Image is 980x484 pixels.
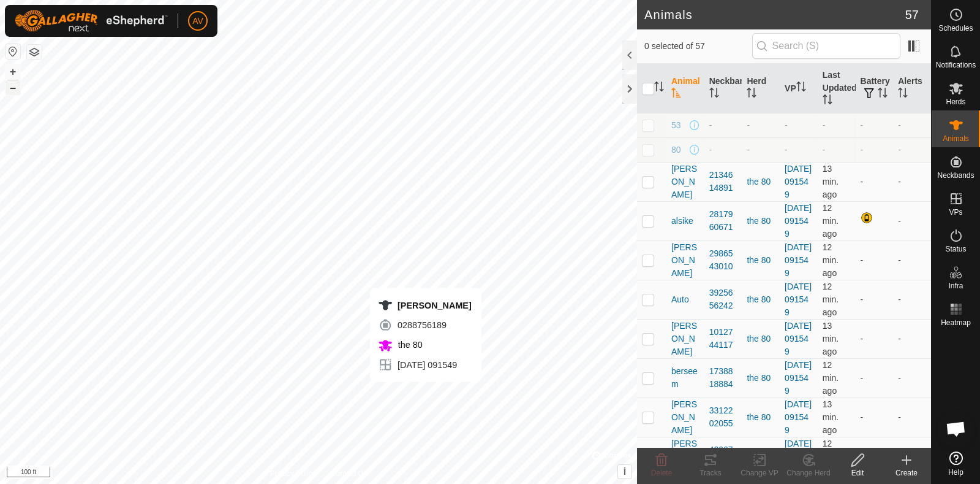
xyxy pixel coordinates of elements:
td: - [856,437,894,476]
img: Gallagher Logo [15,10,168,32]
div: the 80 [747,372,775,385]
th: Alerts [893,64,931,113]
span: Notifications [936,61,976,69]
a: [DATE] 091549 [785,321,812,356]
div: 4206704896 [709,444,737,469]
span: Help [948,469,963,476]
input: Search (S) [752,33,900,59]
app-display-virtual-paddock-transition: - [785,120,788,130]
button: + [6,64,20,79]
span: - [823,145,826,155]
span: 53 [671,119,681,132]
div: the 80 [747,215,775,228]
button: Reset Map [6,44,20,59]
p-sorticon: Activate to sort [671,90,681,99]
div: the 80 [747,411,775,424]
span: Oct 9, 2025, 7:07 AM [823,164,839,199]
div: Edit [833,467,882,478]
div: 1012744117 [709,326,737,351]
div: the 80 [747,175,775,188]
div: [DATE] 091549 [378,358,472,372]
div: - [709,144,737,156]
td: - [893,113,931,137]
span: i [624,466,626,477]
div: 2134614891 [709,169,737,194]
span: [PERSON_NAME] [671,320,699,358]
button: Map Layers [27,45,42,60]
span: Oct 9, 2025, 7:08 AM [823,439,839,474]
span: 0 selected of 57 [644,40,752,53]
p-sorticon: Activate to sort [898,90,908,99]
a: [DATE] 091549 [785,439,812,474]
div: 3312202055 [709,404,737,430]
span: Herds [946,98,965,106]
td: - [893,137,931,162]
span: VPs [949,209,962,216]
a: [DATE] 091549 [785,242,812,278]
p-sorticon: Activate to sort [747,90,756,99]
div: - [709,119,737,132]
td: - [893,398,931,437]
td: - [893,201,931,240]
td: - [893,280,931,319]
div: - [747,119,775,132]
a: [DATE] 091549 [785,399,812,435]
p-sorticon: Activate to sort [878,90,888,99]
div: 3925656242 [709,286,737,312]
span: Delete [651,469,673,477]
p-sorticon: Activate to sort [823,96,832,106]
button: – [6,80,20,95]
span: Oct 9, 2025, 7:08 AM [823,242,839,278]
h2: Animals [644,7,905,22]
div: the 80 [747,332,775,345]
p-sorticon: Activate to sort [796,83,806,93]
div: Change Herd [784,467,833,478]
span: Oct 9, 2025, 7:08 AM [823,203,839,239]
div: Open chat [938,410,974,447]
a: [DATE] 091549 [785,164,812,199]
div: the 80 [747,293,775,306]
span: - [823,120,826,130]
td: - [856,137,894,162]
span: Auto [671,293,689,306]
span: Schedules [938,25,973,32]
span: [PERSON_NAME] [671,163,699,201]
a: Contact Us [331,468,367,479]
td: - [856,398,894,437]
th: Battery [856,64,894,113]
div: 0288756189 [378,318,472,332]
div: 1738818884 [709,365,737,391]
a: [DATE] 091549 [785,203,812,239]
a: [DATE] 091549 [785,360,812,396]
div: Tracks [686,467,735,478]
a: [DATE] 091549 [785,282,812,317]
span: alsike [671,215,693,228]
span: AV [192,15,203,28]
span: Animals [943,135,969,142]
th: Animal [666,64,704,113]
div: - [747,144,775,156]
button: i [618,465,631,478]
p-sorticon: Activate to sort [709,90,719,99]
div: Create [882,467,931,478]
td: - [893,162,931,201]
span: Heatmap [941,319,971,326]
td: - [856,280,894,319]
td: - [856,319,894,358]
app-display-virtual-paddock-transition: - [785,145,788,155]
span: berseem [671,365,699,391]
div: Change VP [735,467,784,478]
span: the 80 [395,340,423,350]
th: Neckband [704,64,742,113]
span: Oct 9, 2025, 7:07 AM [823,399,839,435]
span: [PERSON_NAME] [671,437,699,476]
td: - [893,437,931,476]
td: - [856,358,894,398]
td: - [856,113,894,137]
a: Privacy Policy [270,468,316,479]
a: Help [932,447,980,481]
span: Status [945,245,966,253]
span: [PERSON_NAME] [671,241,699,280]
td: - [893,240,931,280]
span: Oct 9, 2025, 7:07 AM [823,321,839,356]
